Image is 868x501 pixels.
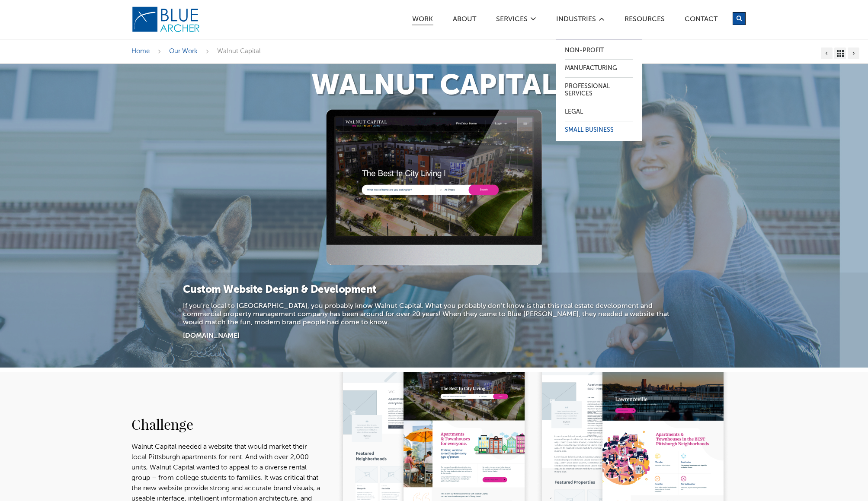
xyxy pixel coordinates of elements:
[412,16,433,25] a: Work
[565,121,633,139] a: Small Business
[169,48,198,54] a: Our Work
[565,42,633,60] a: Non-Profit
[183,302,685,327] p: If you’re local to [GEOGRAPHIC_DATA], you probably know Walnut Capital. What you probably don’t k...
[183,283,685,297] h3: Custom Website Design & Development
[452,16,477,25] a: ABOUT
[565,103,633,121] a: Legal
[183,333,240,339] a: [DOMAIN_NAME]
[684,16,718,25] a: Contact
[131,417,322,431] h2: Challenge
[565,78,633,103] a: Professional Services
[556,16,596,25] a: Industries
[131,6,201,33] img: Blue Archer Logo
[624,16,665,25] a: Resources
[131,73,737,101] h1: Walnut Capital
[217,48,261,54] span: Walnut Capital
[496,16,528,25] a: SERVICES
[131,48,150,54] a: Home
[565,60,633,77] a: Manufacturing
